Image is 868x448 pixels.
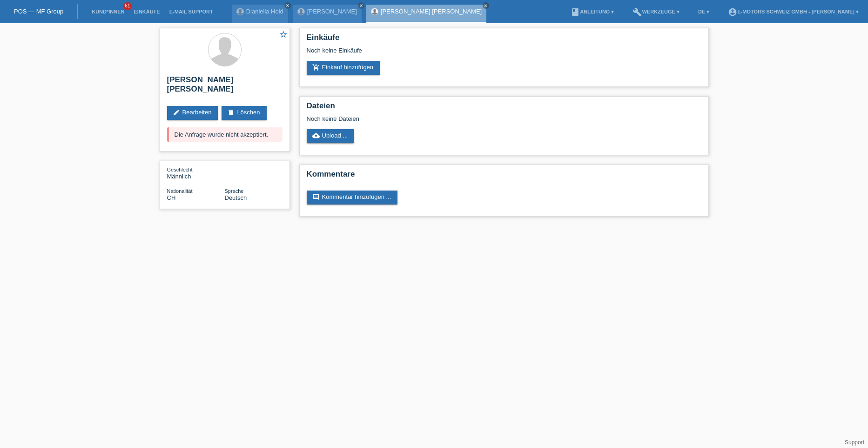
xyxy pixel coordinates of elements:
[167,166,225,180] div: Männlich
[129,9,164,14] a: Einkäufe
[173,109,180,116] i: edit
[285,3,290,8] i: close
[312,64,320,71] i: add_shopping_cart
[87,9,129,14] a: Kund*innen
[123,2,132,10] span: 61
[167,127,283,142] div: Die Anfrage wurde nicht akzeptiert.
[165,9,218,14] a: E-Mail Support
[723,9,863,14] a: account_circleE-Motors Schweiz GmbH - [PERSON_NAME] ▾
[167,106,218,120] a: editBearbeiten
[307,8,357,15] a: [PERSON_NAME]
[566,9,619,14] a: bookAnleitung ▾
[246,8,283,15] a: Dianiella Hold
[571,7,580,17] i: book
[693,9,714,14] a: DE ▾
[167,188,193,194] span: Nationalität
[307,101,701,115] h2: Dateien
[307,170,701,184] h2: Kommentare
[728,7,737,17] i: account_circle
[225,194,247,201] span: Deutsch
[167,194,176,201] span: Schweiz
[284,2,291,9] a: close
[632,7,642,17] i: build
[14,8,63,15] a: POS — MF Group
[227,109,235,116] i: delete
[359,3,363,8] i: close
[312,193,320,201] i: comment
[167,75,283,99] h2: [PERSON_NAME] [PERSON_NAME]
[307,47,701,61] div: Noch keine Einkäufe
[845,439,864,446] a: Support
[381,8,482,15] a: [PERSON_NAME] [PERSON_NAME]
[167,167,193,172] span: Geschlecht
[628,9,684,14] a: buildWerkzeuge ▾
[279,30,288,40] a: star_border
[307,61,380,75] a: add_shopping_cartEinkauf hinzufügen
[484,3,488,8] i: close
[307,191,398,204] a: commentKommentar hinzufügen ...
[222,106,266,120] a: deleteLöschen
[483,2,489,9] a: close
[307,129,355,143] a: cloud_uploadUpload ...
[225,188,244,194] span: Sprache
[358,2,364,9] a: close
[279,30,288,39] i: star_border
[312,132,320,139] i: cloud_upload
[307,33,701,47] h2: Einkäufe
[307,115,591,122] div: Noch keine Dateien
